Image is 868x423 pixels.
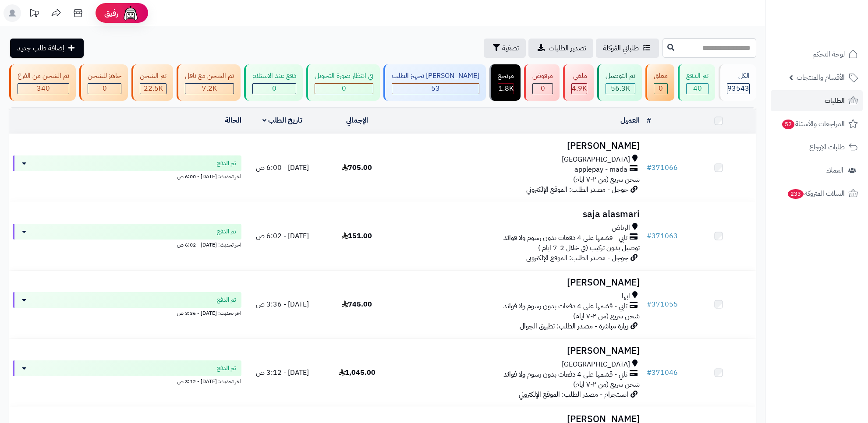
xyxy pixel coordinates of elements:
a: تم الشحن 22.5K [130,64,175,101]
a: مرفوض 0 [522,64,561,101]
span: الطلبات [825,95,845,107]
a: طلباتي المُوكلة [596,39,659,58]
a: الطلبات [771,90,863,111]
a: #371063 [647,231,678,241]
div: [PERSON_NAME] تجهيز الطلب [392,71,479,81]
a: جاهز للشحن 0 [78,64,130,101]
a: الحالة [225,115,241,126]
span: 745.00 [342,299,372,310]
img: logo-2.png [808,25,860,43]
span: تصدير الطلبات [549,43,586,53]
div: 53 [392,84,479,94]
span: طلبات الإرجاع [809,141,845,153]
a: تم الدفع 40 [676,64,717,101]
span: الرياض [612,223,630,233]
a: #371055 [647,299,678,310]
div: تم الشحن من الفرع [18,71,69,81]
a: تحديثات المنصة [23,4,45,24]
span: تم الدفع [217,296,236,304]
span: [GEOGRAPHIC_DATA] [562,155,630,165]
div: 0 [88,84,121,94]
h3: [PERSON_NAME] [398,141,639,151]
a: دفع عند الاستلام 0 [242,64,305,101]
span: 1,045.00 [339,367,376,378]
a: تصدير الطلبات [528,39,593,58]
div: 40 [687,84,708,94]
span: شحن سريع (من ٢-٧ ايام) [573,379,640,390]
div: 0 [253,84,296,94]
img: ai-face.png [122,4,139,22]
div: 22543 [140,84,166,94]
span: شحن سريع (من ٢-٧ ايام) [573,174,640,185]
span: لوحة التحكم [812,48,845,60]
span: 0 [342,83,346,94]
div: دفع عند الاستلام [252,71,296,81]
a: العميل [620,115,640,126]
span: # [647,162,652,173]
span: 22.5K [144,83,163,94]
a: ملغي 4.9K [561,64,595,101]
div: مرتجع [498,71,514,81]
span: المراجعات والأسئلة [781,118,845,130]
span: 1.8K [499,83,514,94]
span: السلات المتروكة [787,187,845,200]
span: 4.9K [572,83,587,94]
a: الإجمالي [346,115,368,126]
div: 7223 [185,84,234,94]
a: معلق 0 [644,64,676,101]
span: 0 [541,83,545,94]
span: 0 [103,83,107,94]
span: 53 [431,83,440,94]
div: مرفوض [532,71,553,81]
div: الكل [727,71,750,81]
a: [PERSON_NAME] تجهيز الطلب 53 [382,64,488,101]
span: 56.3K [611,83,630,94]
span: [DATE] - 6:02 ص [256,231,309,241]
div: اخر تحديث: [DATE] - 6:00 ص [13,171,241,180]
span: # [647,231,652,241]
span: [DATE] - 3:36 ص [256,299,309,310]
span: 233 [788,189,804,199]
a: مرتجع 1.8K [488,64,522,101]
span: تم الدفع [217,159,236,168]
span: 40 [693,83,702,94]
div: اخر تحديث: [DATE] - 6:02 ص [13,240,241,249]
span: تم الدفع [217,227,236,236]
div: جاهز للشحن [88,71,121,81]
span: الأقسام والمنتجات [797,71,845,84]
a: #371066 [647,162,678,173]
div: 0 [315,84,373,94]
span: شحن سريع (من ٢-٧ ايام) [573,311,640,321]
span: 93543 [727,83,749,94]
div: 4940 [572,84,587,94]
span: 340 [37,83,50,94]
h3: [PERSON_NAME] [398,278,639,288]
a: تم الشحن مع ناقل 7.2K [175,64,242,101]
a: تم الشحن من الفرع 340 [7,64,78,101]
span: طلباتي المُوكلة [603,43,639,53]
span: [GEOGRAPHIC_DATA] [562,360,630,370]
span: العملاء [826,164,843,176]
span: تابي - قسّمها على 4 دفعات بدون رسوم ولا فوائد [503,233,627,243]
a: طلبات الإرجاع [771,137,863,158]
a: المراجعات والأسئلة52 [771,113,863,134]
span: [DATE] - 3:12 ص [256,367,309,378]
a: إضافة طلب جديد [10,39,84,58]
span: [DATE] - 6:00 ص [256,162,309,173]
h3: saja alasmari [398,209,639,219]
div: تم الشحن مع ناقل [185,71,234,81]
a: #371046 [647,367,678,378]
span: رفيق [104,8,118,18]
span: زيارة مباشرة - مصدر الطلب: تطبيق الجوال [520,321,628,331]
div: في انتظار صورة التحويل [315,71,373,81]
span: # [647,299,652,310]
div: 1786 [498,84,514,94]
button: تصفية [484,39,526,58]
div: اخر تحديث: [DATE] - 3:12 ص [13,376,241,385]
span: 52 [782,120,794,129]
span: توصيل بدون تركيب (في خلال 2-7 ايام ) [538,243,640,253]
span: جوجل - مصدر الطلب: الموقع الإلكتروني [526,253,628,263]
a: في انتظار صورة التحويل 0 [305,64,382,101]
span: 0 [272,83,276,94]
div: 340 [18,84,69,94]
